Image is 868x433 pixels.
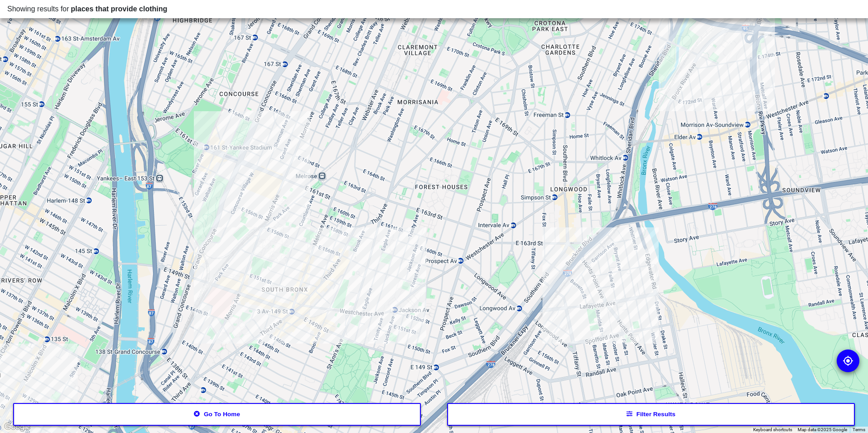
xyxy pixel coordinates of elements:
[753,427,792,433] button: Keyboard shortcuts
[853,427,865,432] a: Terms (opens in new tab)
[447,403,855,426] button: Filter results
[13,403,421,426] button: Go to home
[2,421,32,433] img: Google
[798,427,847,432] span: Map data ©2025 Google
[71,5,167,13] span: places that provide clothing
[7,4,861,15] div: Showing results for
[843,355,853,366] img: go to my location
[2,421,32,433] a: Open this area in Google Maps (opens a new window)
